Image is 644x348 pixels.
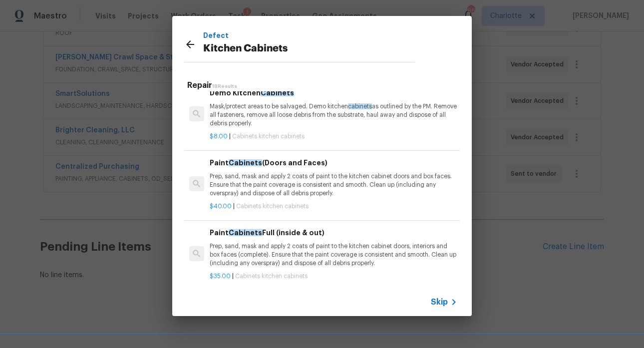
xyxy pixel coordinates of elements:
[210,272,457,281] p: |
[235,273,308,279] span: Cabinets kitchen cabinets
[203,30,415,41] p: Defect
[210,102,457,128] p: Mask/protect areas to be salvaged. Demo kitchen as outlined by the PM. Remove all fasteners, remo...
[210,172,457,198] p: Prep, sand, mask and apply 2 coats of paint to the kitchen cabinet doors and box faces. Ensure th...
[229,229,262,236] span: Cabinets
[210,227,457,238] h6: Paint Full (inside & out)
[210,273,231,279] span: $35.00
[261,89,294,96] span: Cabinets
[229,159,262,166] span: Cabinets
[210,132,457,141] p: |
[232,133,305,139] span: Cabinets kitchen cabinets
[431,297,448,307] span: Skip
[210,242,457,268] p: Prep, sand, mask and apply 2 coats of paint to the kitchen cabinet doors, interiors and box faces...
[210,202,457,211] p: |
[187,80,460,91] h5: Repair
[203,41,415,57] p: Kitchen Cabinets
[210,203,232,209] span: $40.00
[210,133,228,139] span: $8.00
[348,103,372,109] span: cabinets
[210,157,457,168] h6: Paint (Doors and Faces)
[236,203,309,209] span: Cabinets kitchen cabinets
[212,84,237,89] span: 18 Results
[210,87,457,98] h6: Demo Kitchen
